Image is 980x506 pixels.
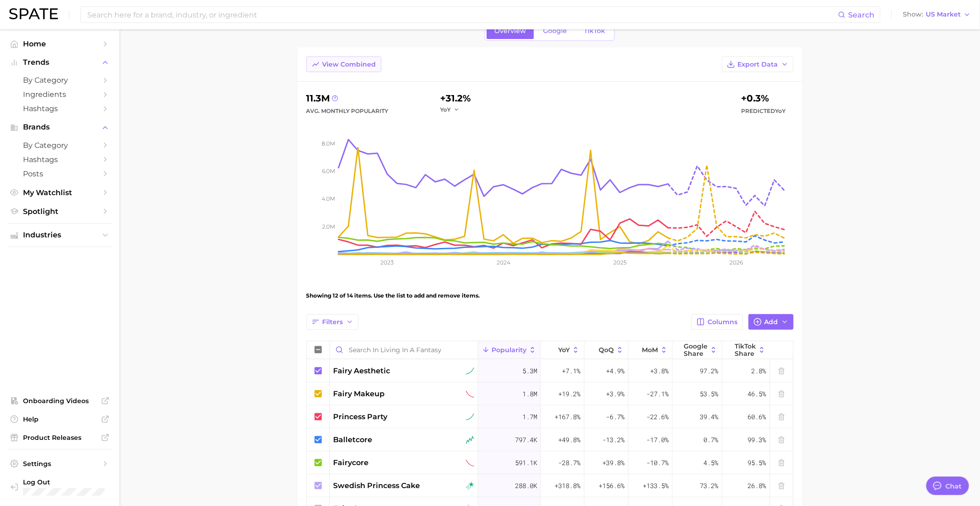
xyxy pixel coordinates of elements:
[684,343,708,357] span: Google Share
[642,346,658,354] span: MoM
[7,37,112,51] a: Home
[515,457,537,468] span: 591.1k
[7,475,112,499] a: Log out. Currently logged in with e-mail mathilde@spate.nyc.
[466,459,474,467] img: sustained decliner
[584,27,605,35] span: TikTok
[7,101,112,116] a: Hashtags
[307,405,793,428] button: princess partysustained riser1.7m+167.8%-6.7%-22.6%39.4%60.6%
[643,480,669,491] span: +133.5%
[742,91,786,106] div: +0.3%
[7,56,112,69] button: Trends
[9,8,58,19] img: SPATE
[7,457,112,471] a: Settings
[722,341,770,359] button: TikTok Share
[651,365,669,377] span: +3.8%
[322,195,335,202] tspan: 4.0m
[606,411,625,422] span: -6.7%
[515,434,537,445] span: 797.4k
[494,27,526,35] span: Overview
[466,413,474,421] img: sustained riser
[673,341,722,359] button: Google Share
[307,382,793,405] button: fairy makeupsustained decliner1.8m+19.2%+3.9%-27.1%53.5%46.5%
[742,106,786,117] span: Predicted
[334,434,373,445] span: balletcore
[700,388,719,399] span: 53.5%
[700,411,719,422] span: 39.4%
[7,87,112,101] a: Ingredients
[466,367,474,375] img: sustained riser
[748,388,766,399] span: 46.5%
[748,411,766,422] span: 60.6%
[700,365,719,377] span: 97.2%
[765,318,778,326] span: Add
[440,91,471,106] div: +31.2%
[541,341,584,359] button: YoY
[647,434,669,445] span: -17.0%
[613,259,627,266] tspan: 2025
[380,259,394,266] tspan: 2023
[323,318,343,326] span: Filters
[708,318,738,326] span: Columns
[848,11,874,19] span: Search
[466,436,474,444] img: seasonal riser
[7,167,112,181] a: Posts
[334,411,388,422] span: princess party
[307,451,793,474] button: fairycoresustained decliner591.1k-28.7%+39.8%-10.7%4.5%95.5%
[466,482,474,490] img: rising star
[322,140,335,147] tspan: 8.0m
[7,138,112,152] a: by Category
[735,343,756,357] span: TikTok Share
[704,434,719,445] span: 0.7%
[496,259,510,266] tspan: 2024
[7,186,112,200] a: My Watchlist
[23,141,96,150] span: by Category
[23,231,96,239] span: Industries
[515,480,537,491] span: 288.0k
[704,457,719,468] span: 4.5%
[543,27,567,35] span: Google
[535,23,575,39] a: Google
[466,390,474,398] img: sustained decliner
[559,457,581,468] span: -28.7%
[603,434,625,445] span: -13.2%
[23,397,96,405] span: Onboarding Videos
[322,168,335,174] tspan: 6.0m
[7,73,112,87] a: by Category
[903,12,923,17] span: Show
[7,228,112,242] button: Industries
[559,434,581,445] span: +49.8%
[306,56,381,72] button: View Combined
[606,365,625,377] span: +4.9%
[23,188,96,197] span: My Watchlist
[23,155,96,164] span: Hashtags
[306,106,389,117] div: Avg. Monthly Popularity
[307,428,793,451] button: balletcoreseasonal riser797.4k+49.8%-13.2%-17.0%0.7%99.3%
[629,341,673,359] button: MoM
[926,12,961,17] span: US Market
[23,123,96,131] span: Brands
[7,120,112,134] button: Brands
[23,76,96,84] span: by Category
[23,58,96,67] span: Trends
[23,207,96,216] span: Spotlight
[330,341,478,359] input: Search in Living in a Fantasy
[23,169,96,178] span: Posts
[647,411,669,422] span: -22.6%
[555,480,581,491] span: +318.8%
[522,411,537,422] span: 1.7m
[487,23,534,39] a: Overview
[440,106,451,113] span: YoY
[748,314,793,330] button: Add
[647,457,669,468] span: -10.7%
[748,480,766,491] span: 26.8%
[555,411,581,422] span: +167.8%
[23,39,96,48] span: Home
[647,388,669,399] span: -27.1%
[307,360,793,382] button: fairy aestheticsustained riser5.3m+7.1%+4.9%+3.8%97.2%2.8%
[440,106,460,113] button: YoY
[334,480,420,491] span: swedish princess cake
[748,434,766,445] span: 99.3%
[748,457,766,468] span: 95.5%
[323,61,376,68] span: View Combined
[23,90,96,99] span: Ingredients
